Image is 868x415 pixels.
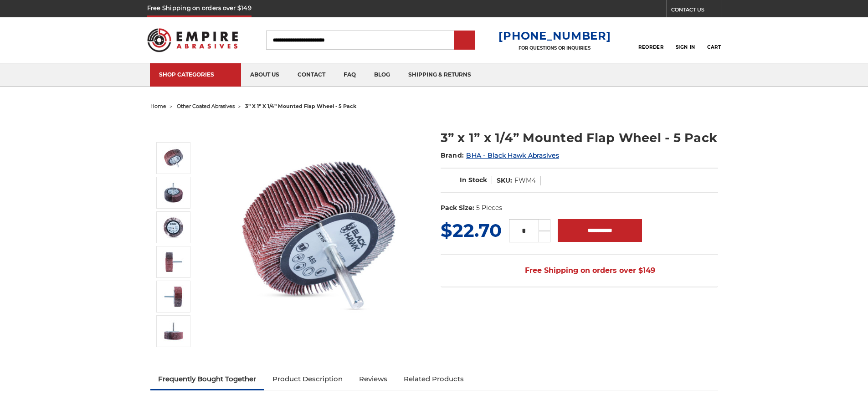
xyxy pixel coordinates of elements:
[162,216,185,239] img: Mounted flap wheel for pipe polishing
[351,369,395,389] a: Reviews
[707,44,721,50] span: Cart
[162,147,185,169] img: Mounted flap wheel with 1/4" Shank
[150,63,241,87] a: SHOP CATEGORIES
[245,103,356,109] span: 3” x 1” x 1/4” mounted flap wheel - 5 pack
[671,5,721,17] a: CONTACT US
[334,63,365,87] a: faq
[460,176,487,184] span: In Stock
[466,151,559,159] a: BHA - Black Hawk Abrasives
[441,129,718,147] h1: 3” x 1” x 1/4” Mounted Flap Wheel - 5 Pack
[228,143,411,326] img: Mounted flap wheel with 1/4" Shank
[497,176,512,185] dt: SKU:
[162,320,185,343] img: Mounted flap wheel - shank mounted
[177,103,235,109] a: other coated abrasives
[162,285,185,308] img: Mounted flapper wheel for drill or grinder
[150,103,166,109] a: home
[638,30,663,50] a: Reorder
[150,369,265,389] a: Frequently Bought Together
[707,30,721,50] a: Cart
[503,261,655,280] span: Free Shipping on orders over $149
[456,31,474,50] input: Submit
[395,369,472,389] a: Related Products
[498,45,611,51] p: FOR QUESTIONS OR INQUIRIES
[241,63,288,87] a: about us
[441,203,474,213] dt: Pack Size:
[365,63,399,87] a: blog
[441,151,464,159] span: Brand:
[514,176,536,185] dd: FWM4
[676,44,695,50] span: Sign In
[399,63,480,87] a: shipping & returns
[147,22,238,58] img: Empire Abrasives
[159,71,232,78] div: SHOP CATEGORIES
[288,63,334,87] a: contact
[162,181,185,204] img: Abrasive mounted flap wheel
[498,29,611,42] a: [PHONE_NUMBER]
[476,203,502,213] dd: 5 Pieces
[638,44,663,50] span: Reorder
[162,251,185,273] img: Mounted flap wheel for abrasive sanding
[441,219,502,241] span: $22.70
[264,369,351,389] a: Product Description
